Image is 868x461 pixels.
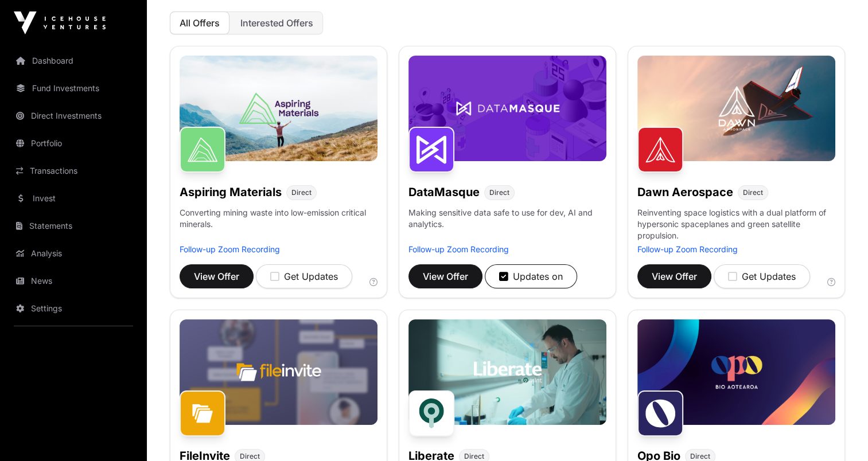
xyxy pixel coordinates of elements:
img: FileInvite [180,390,225,436]
a: Settings [9,296,138,321]
h1: Aspiring Materials [180,184,282,200]
img: DataMasque [408,127,454,173]
img: Liberate [408,390,454,436]
img: Dawn-Banner.jpg [637,56,835,161]
img: Dawn Aerospace [637,127,683,173]
a: Invest [9,186,138,211]
img: Opo Bio [637,390,683,436]
a: Transactions [9,158,138,183]
h1: Dawn Aerospace [637,184,733,200]
span: Direct [240,452,260,461]
button: View Offer [180,264,254,288]
p: Converting mining waste into low-emission critical minerals. [180,207,377,244]
span: Direct [291,188,312,197]
img: Aspiring Materials [180,127,225,173]
img: Icehouse Ventures Logo [14,11,106,34]
img: Opo-Bio-Banner.jpg [637,319,835,425]
a: Fund Investments [9,76,138,101]
button: All Offers [170,11,229,34]
span: Direct [743,188,763,197]
h1: DataMasque [408,184,480,200]
a: Follow-up Zoom Recording [180,244,280,254]
a: Portfolio [9,131,138,156]
div: Get Updates [270,269,338,283]
img: DataMasque-Banner.jpg [408,56,606,161]
button: View Offer [408,264,482,288]
span: Interested Offers [240,17,313,29]
div: Get Updates [728,269,796,283]
div: Updates on [499,269,563,283]
span: Direct [690,452,710,461]
a: Dashboard [9,48,138,73]
iframe: Chat Widget [811,406,868,461]
button: Interested Offers [231,11,323,34]
a: Statements [9,213,138,239]
a: News [9,268,138,294]
img: Aspiring-Banner.jpg [180,56,377,161]
img: Liberate-Banner.jpg [408,319,606,425]
span: View Offer [194,269,239,283]
a: Direct Investments [9,103,138,128]
img: File-Invite-Banner.jpg [180,319,377,425]
a: Follow-up Zoom Recording [408,244,509,254]
span: All Offers [180,17,220,29]
span: View Offer [423,269,468,283]
button: View Offer [637,264,711,288]
a: Analysis [9,241,138,266]
p: Reinventing space logistics with a dual platform of hypersonic spaceplanes and green satellite pr... [637,207,835,244]
button: Updates on [485,264,577,288]
button: Get Updates [256,264,352,288]
a: Follow-up Zoom Recording [637,244,738,254]
p: Making sensitive data safe to use for dev, AI and analytics. [408,207,606,244]
span: View Offer [652,269,697,283]
span: Direct [489,188,509,197]
span: Direct [464,452,484,461]
button: Get Updates [714,264,810,288]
